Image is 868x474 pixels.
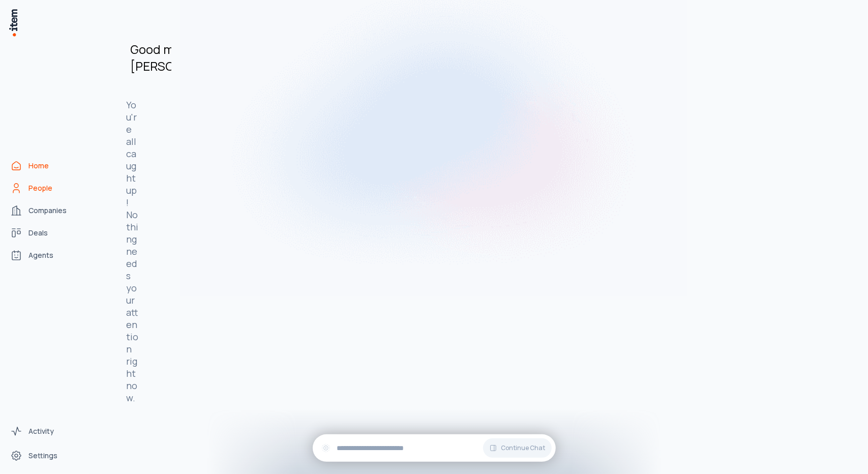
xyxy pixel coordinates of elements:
span: Companies [28,205,67,216]
a: People [6,178,83,198]
h2: Good morning , [PERSON_NAME] [126,41,139,74]
h3: You're all caught up! Nothing needs your attention right now. [126,99,139,404]
span: Settings [28,451,57,461]
span: Continue Chat [501,444,546,452]
div: Continue Chat [313,434,556,462]
a: Companies [6,200,83,221]
a: Home [6,156,83,176]
span: Home [28,161,49,171]
button: Continue Chat [483,438,552,458]
span: People [28,183,52,193]
a: Deals [6,223,83,243]
span: Activity [28,426,54,436]
img: Item Brain Logo [8,8,18,37]
span: Deals [28,228,48,238]
span: Agents [28,250,53,260]
a: Agents [6,245,83,265]
a: Settings [6,446,83,466]
a: Activity [6,421,83,441]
